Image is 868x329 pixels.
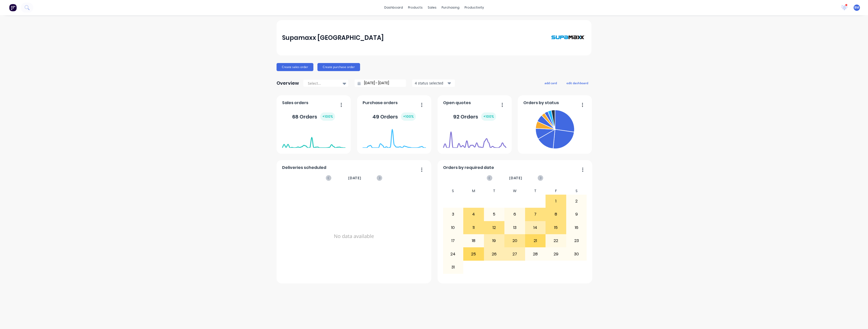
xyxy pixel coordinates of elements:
button: Create purchase order [317,63,360,71]
div: 21 [525,234,546,247]
div: productivity [462,4,486,11]
div: products [405,4,425,11]
div: M [463,187,484,195]
div: 17 [443,234,463,247]
div: 14 [525,221,546,234]
div: + 100 % [401,112,416,121]
div: 49 Orders [372,112,416,121]
span: Open quotes [443,100,471,106]
div: 25 [464,248,484,260]
button: 4 status selected [412,79,455,87]
div: 6 [505,208,525,221]
div: 2 [566,195,587,207]
div: 9 [566,208,587,221]
div: T [484,187,505,195]
div: 12 [484,221,504,234]
div: 4 [464,208,484,221]
span: Orders by required date [443,165,494,171]
div: 19 [484,234,504,247]
div: 30 [566,248,587,260]
div: 15 [546,221,566,234]
div: 31 [443,261,463,274]
div: + 100 % [481,112,496,121]
img: Supamaxx Australia [551,25,586,50]
span: Orders by status [523,100,559,106]
div: 27 [505,248,525,260]
div: 68 Orders [292,112,335,121]
div: 20 [505,234,525,247]
div: S [566,187,587,195]
div: 23 [566,234,587,247]
div: 13 [505,221,525,234]
div: T [525,187,546,195]
div: 7 [525,208,546,221]
div: 3 [443,208,463,221]
div: No data available [282,187,426,285]
button: Create sales order [277,63,313,71]
div: Overview [277,78,299,88]
span: BM [854,5,859,10]
div: 16 [566,221,587,234]
div: 24 [443,248,463,260]
div: S [443,187,464,195]
span: Purchase orders [363,100,398,106]
div: 92 Orders [453,112,496,121]
div: 5 [484,208,504,221]
div: 10 [443,221,463,234]
div: 26 [484,248,504,260]
div: Supamaxx [GEOGRAPHIC_DATA] [282,33,384,43]
span: [DATE] [509,175,522,181]
div: purchasing [439,4,462,11]
span: [DATE] [348,175,361,181]
div: 22 [546,234,566,247]
div: 18 [464,234,484,247]
div: + 100 % [320,112,335,121]
div: 11 [464,221,484,234]
div: 28 [525,248,546,260]
span: Sales orders [282,100,308,106]
button: edit dashboard [563,80,591,86]
div: W [504,187,525,195]
div: 8 [546,208,566,221]
div: 4 status selected [415,80,447,86]
div: 29 [546,248,566,260]
div: F [546,187,566,195]
div: sales [425,4,439,11]
div: 1 [546,195,566,207]
a: dashboard [382,4,405,11]
button: add card [541,80,560,86]
img: Factory [9,4,17,11]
